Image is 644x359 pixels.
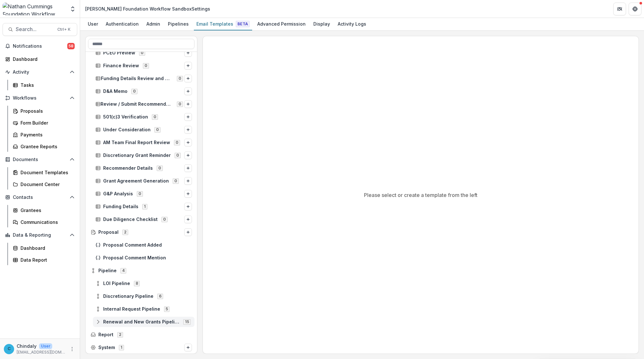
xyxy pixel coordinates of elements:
[88,227,194,237] div: Proposal2Options
[3,192,77,202] button: Open Contacts
[93,137,194,148] div: AM Team Final Report Review0Options
[3,154,77,165] button: Open Documents
[88,330,194,340] div: Report2
[174,140,180,145] span: 0
[194,18,252,30] a: Email Templates Beta
[134,281,140,286] span: 8
[21,131,72,138] div: Payments
[93,176,194,186] div: Grant Agreement Generation0Options
[184,177,192,185] button: Options
[184,139,192,146] button: Options
[152,114,158,119] span: 0
[85,18,101,30] a: User
[13,157,67,162] span: Documents
[85,5,210,12] div: [PERSON_NAME] Foundation Workflow Sandbox Settings
[93,86,194,96] div: D&A Memo0Options
[3,230,77,240] button: Open Data & Reporting
[184,344,192,351] button: Options
[236,21,250,27] span: Beta
[10,205,77,216] a: Grantees
[93,99,194,109] div: Review / Submit Recommendation For Discretionary Request0Options
[21,257,72,263] div: Data Report
[21,143,72,150] div: Grantee Reports
[13,44,67,49] span: Notifications
[68,345,76,353] button: More
[184,216,192,223] button: Options
[103,89,128,94] span: D&A Memo
[10,141,77,152] a: Grantee Reports
[103,153,171,158] span: Discretionary Grant Reminder
[98,230,119,235] span: Proposal
[184,164,192,172] button: Options
[10,129,77,140] a: Payments
[165,19,191,29] div: Pipelines
[21,219,72,225] div: Communications
[103,63,139,69] span: Finance Review
[10,118,77,128] a: Form Builder
[56,26,72,33] div: Ctrl + K
[613,3,626,15] button: Partners
[17,343,37,349] p: Chindaly
[93,163,194,173] div: Recommender Details0Options
[88,342,194,353] div: System1Options
[131,89,137,94] span: 0
[93,189,194,199] div: G&P Analysis0Options
[255,18,308,30] a: Advanced Permission
[10,179,77,190] a: Document Center
[21,207,72,214] div: Grantees
[184,228,192,236] button: Options
[184,190,192,198] button: Options
[103,319,179,325] span: Renewal and New Grants Pipeline
[184,75,192,82] button: Options
[3,54,77,64] a: Dashboard
[93,253,194,263] div: Proposal Comment Mention
[335,18,369,30] a: Activity Logs
[184,100,192,108] button: Options
[103,114,148,120] span: 501(c)3 Verification
[13,56,72,62] div: Dashboard
[93,125,194,135] div: Under Consideration0Options
[103,306,160,312] span: Internal Request Pipeline
[88,265,194,276] div: Pipeline4
[311,19,333,29] div: Display
[184,113,192,121] button: Options
[10,255,77,265] a: Data Report
[103,178,169,184] span: Grant Agreement Generation
[184,62,192,69] button: Options
[10,243,77,253] a: Dashboard
[13,195,67,200] span: Contacts
[98,332,113,338] span: Report
[103,255,192,261] span: Proposal Comment Mention
[119,345,124,350] span: 1
[39,343,52,349] p: User
[3,23,77,36] button: Search...
[21,169,72,176] div: Document Templates
[3,67,77,77] button: Open Activity
[98,268,117,273] span: Pipeline
[142,204,147,209] span: 1
[629,3,641,15] button: Get Help
[93,61,194,71] div: Finance Review0Options
[93,150,194,160] div: Discretionary Grant Reminder0Options
[311,18,333,30] a: Display
[103,19,141,29] div: Authentication
[137,191,143,196] span: 0
[93,48,194,58] div: PCEO Preview0Options
[68,3,77,15] button: Open entity switcher
[93,317,194,327] div: Renewal and New Grants Pipeline15
[117,332,123,337] span: 2
[93,291,194,301] div: Discretionary Pipeline6
[194,19,252,29] div: Email Templates
[103,191,133,197] span: G&P Analysis
[13,233,67,238] span: Data & Reporting
[13,95,67,101] span: Workflows
[164,306,169,312] span: 5
[93,112,194,122] div: 501(c)3 Verification0Options
[3,41,77,51] button: Notifications58
[183,319,191,324] span: 15
[21,119,72,126] div: Form Builder
[3,3,66,15] img: Nathan Cummings Foundation Workflow Sandbox logo
[157,294,163,299] span: 6
[255,19,308,29] div: Advanced Permission
[177,102,183,107] span: 0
